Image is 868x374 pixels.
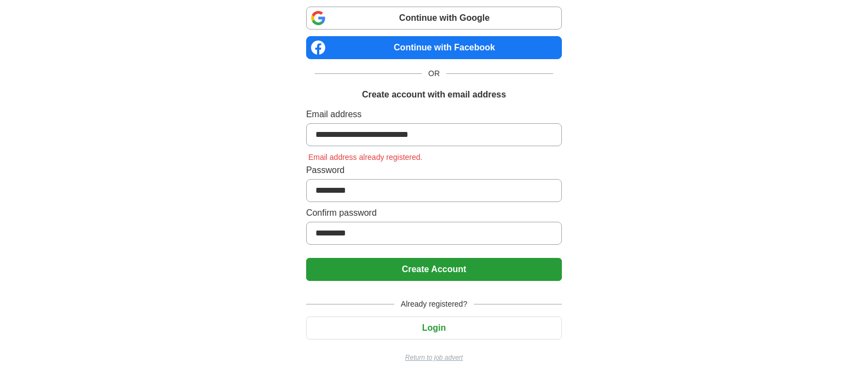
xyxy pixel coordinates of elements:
[306,36,562,59] a: Continue with Facebook
[306,164,562,177] label: Password
[306,108,562,121] label: Email address
[306,323,562,332] a: Login
[422,68,446,79] span: OR
[306,206,562,220] label: Confirm password
[306,153,425,162] span: Email address already registered.
[306,7,562,30] a: Continue with Google
[306,317,562,340] button: Login
[306,258,562,281] button: Create Account
[306,353,562,363] a: Return to job advert
[394,298,474,310] span: Already registered?
[362,88,506,101] h1: Create account with email address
